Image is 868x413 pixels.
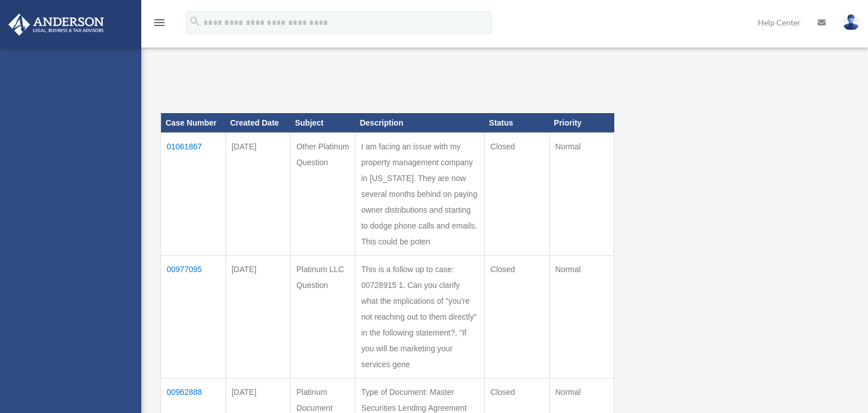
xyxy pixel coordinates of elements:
img: User Pic [843,14,860,31]
td: This is a follow up to case: 00728915 1. Can you clarify what the implications of "you're not rea... [355,255,485,378]
td: Closed [484,255,549,378]
td: 00977095 [161,255,226,378]
td: I am facing an issue with my property management company in [US_STATE]. They are now several mont... [355,132,485,255]
th: Subject [290,113,355,132]
td: [DATE] [225,132,290,255]
td: [DATE] [225,255,290,378]
i: menu [153,16,166,29]
td: 01061867 [161,132,226,255]
td: Closed [484,132,549,255]
td: Other Platinum Question [290,132,355,255]
th: Description [355,113,485,132]
td: Normal [549,132,614,255]
th: Status [484,113,549,132]
th: Priority [549,113,614,132]
td: Normal [549,255,614,378]
img: Anderson Advisors Platinum Portal [5,14,107,36]
i: search [189,15,201,28]
a: menu [153,20,166,29]
th: Created Date [225,113,290,132]
th: Case Number [161,113,226,132]
td: Platinum LLC Question [290,255,355,378]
